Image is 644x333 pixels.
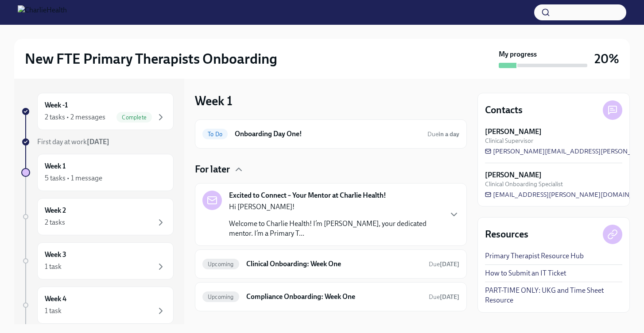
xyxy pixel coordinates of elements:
[21,93,174,130] a: Week -12 tasks • 2 messagesComplete
[87,138,109,146] strong: [DATE]
[18,5,67,19] img: CharlieHealth
[21,242,174,279] a: Week 31 task
[195,93,233,109] h3: Week 1
[45,218,65,227] div: 2 tasks
[429,293,459,301] span: August 24th, 2025 07:00
[427,130,459,138] span: August 20th, 2025 07:00
[485,228,528,241] h4: Resources
[25,50,277,68] h2: New FTE Primary Therapists Onboarding
[45,250,66,260] h6: Week 3
[195,163,467,176] div: For later
[202,127,459,141] a: To DoOnboarding Day One!Duein a day
[45,306,62,316] div: 1 task
[485,180,563,188] span: Clinical Onboarding Specialist
[202,294,239,300] span: Upcoming
[45,100,68,110] h6: Week -1
[499,50,537,59] strong: My progress
[594,51,619,67] h3: 20%
[485,137,533,145] span: Clinical Supervisor
[195,163,230,176] h4: For later
[116,114,152,121] span: Complete
[246,292,422,302] h6: Compliance Onboarding: Week One
[202,261,239,268] span: Upcoming
[438,130,459,138] strong: in a day
[440,260,459,268] strong: [DATE]
[21,154,174,191] a: Week 15 tasks • 1 message
[440,293,459,301] strong: [DATE]
[429,260,459,268] span: August 24th, 2025 07:00
[45,173,102,183] div: 5 tasks • 1 message
[229,219,442,238] p: Welcome to Charlie Health! I’m [PERSON_NAME], your dedicated mentor. I’m a Primary T...
[485,286,622,305] a: PART-TIME ONLY: UKG and Time Sheet Resource
[485,103,523,117] h4: Contacts
[235,129,420,139] h6: Onboarding Day One!
[429,260,459,268] span: Due
[21,287,174,324] a: Week 41 task
[45,294,66,304] h6: Week 4
[202,257,459,271] a: UpcomingClinical Onboarding: Week OneDue[DATE]
[485,170,542,180] strong: [PERSON_NAME]
[45,262,62,272] div: 1 task
[45,112,105,122] div: 2 tasks • 2 messages
[485,268,566,278] a: How to Submit an IT Ticket
[202,131,228,138] span: To Do
[427,130,459,138] span: Due
[485,127,542,137] strong: [PERSON_NAME]
[21,137,174,147] a: First day at work[DATE]
[45,206,66,215] h6: Week 2
[429,293,459,301] span: Due
[45,161,66,171] h6: Week 1
[21,198,174,235] a: Week 22 tasks
[202,290,459,304] a: UpcomingCompliance Onboarding: Week OneDue[DATE]
[246,259,422,269] h6: Clinical Onboarding: Week One
[485,251,584,261] a: Primary Therapist Resource Hub
[37,138,109,146] span: First day at work
[229,202,442,212] p: Hi [PERSON_NAME]!
[229,191,386,200] strong: Excited to Connect – Your Mentor at Charlie Health!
